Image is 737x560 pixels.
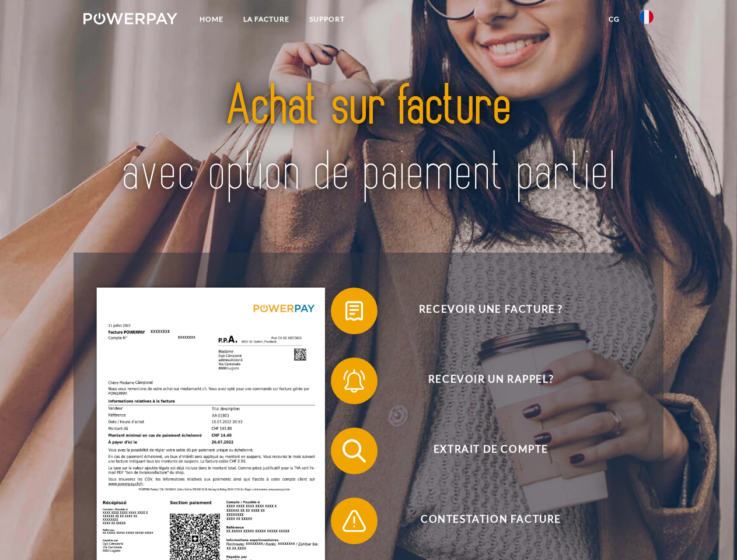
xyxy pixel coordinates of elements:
[340,366,369,395] img: qb_bell.svg
[348,498,634,544] span: Contestation Facture
[83,13,177,24] img: logo-powerpay-white.svg
[348,358,634,404] span: Recevoir un rappel?
[340,506,369,535] img: qb_warning.svg
[233,9,299,30] a: LA FACTURE
[331,428,634,474] button: Extrait de compte
[331,288,634,334] button: Recevoir une facture ?
[348,428,634,474] span: Extrait de compte
[331,358,634,404] button: Recevoir un rappel?
[340,436,369,466] img: qb_search.svg
[690,513,728,551] iframe: Button to launch messaging window
[190,9,233,30] a: Home
[299,9,355,30] a: Support
[340,296,369,325] img: qb_bill.svg
[599,9,630,30] a: CG
[640,10,654,24] img: fr
[331,498,634,544] button: Contestation Facture
[111,56,626,223] img: title-powerpay_fr.svg
[348,288,634,334] span: Recevoir une facture ?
